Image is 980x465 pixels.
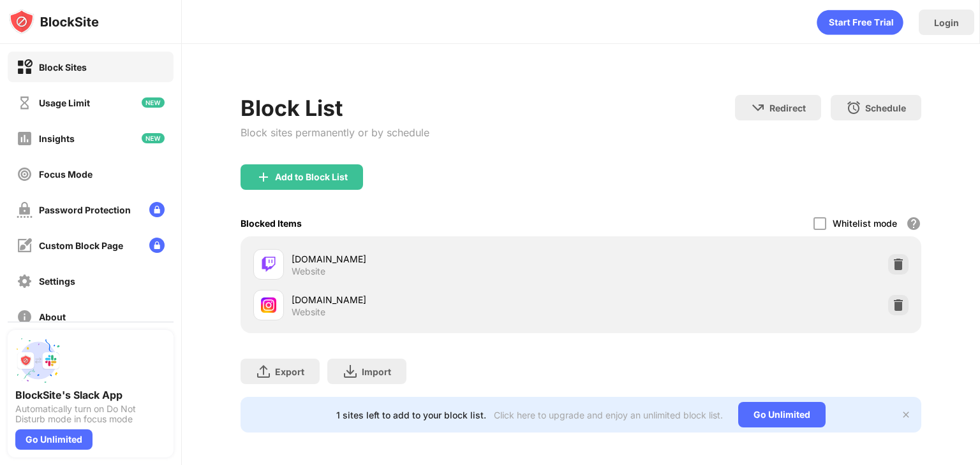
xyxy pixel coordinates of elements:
[241,218,302,229] div: Blocked Items
[17,131,33,147] img: insights-off.svg
[39,276,75,287] div: Settings
[738,402,826,427] div: Go Unlimited
[241,95,429,121] div: Block List
[261,297,276,313] img: favicons
[17,202,33,218] img: password-protection-off.svg
[17,59,33,75] img: block-on.svg
[336,410,486,420] div: 1 sites left to add to your block list.
[39,62,87,73] div: Block Sites
[149,238,165,253] img: lock-menu.svg
[292,293,581,306] div: [DOMAIN_NAME]
[292,306,325,318] div: Website
[15,338,61,383] img: push-slack.svg
[142,97,165,108] img: new-icon.svg
[17,273,33,289] img: settings-off.svg
[39,311,66,322] div: About
[901,410,911,420] img: x-button.svg
[17,309,33,325] img: about-off.svg
[833,218,897,229] div: Whitelist mode
[39,240,123,251] div: Custom Block Page
[39,133,75,144] div: Insights
[15,389,166,401] div: BlockSite's Slack App
[39,204,131,215] div: Password Protection
[241,126,429,139] div: Block sites permanently or by schedule
[149,202,165,217] img: lock-menu.svg
[15,404,166,424] div: Automatically turn on Do Not Disturb mode in focus mode
[17,238,33,254] img: customize-block-page-off.svg
[275,366,304,377] div: Export
[362,366,391,377] div: Import
[275,172,348,182] div: Add to Block List
[15,429,93,450] div: Go Unlimited
[494,410,723,420] div: Click here to upgrade and enjoy an unlimited block list.
[292,252,581,266] div: [DOMAIN_NAME]
[17,166,33,182] img: focus-off.svg
[817,10,903,35] div: animation
[9,9,99,34] img: logo-blocksite.svg
[865,103,906,113] div: Schedule
[17,95,33,111] img: time-usage-off.svg
[769,103,806,113] div: Redirect
[142,133,165,143] img: new-icon.svg
[934,17,959,28] div: Login
[39,97,90,108] div: Usage Limit
[39,169,93,180] div: Focus Mode
[261,257,276,272] img: favicons
[292,266,325,277] div: Website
